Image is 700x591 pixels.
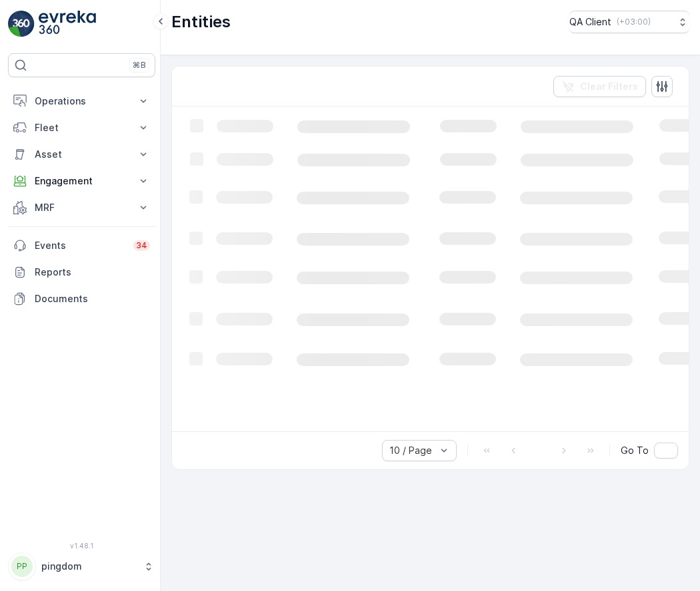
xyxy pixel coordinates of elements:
p: 34 [136,240,147,251]
a: Documents [8,286,155,312]
button: PPpingdom [8,552,155,580]
p: ⌘B [133,60,146,71]
img: logo_light-DOdMpM7g.png [39,11,96,37]
button: MRF [8,194,155,221]
button: Asset [8,141,155,168]
a: Events34 [8,232,155,259]
p: Engagement [35,174,129,188]
div: PP [11,556,33,577]
span: v 1.48.1 [8,542,155,550]
button: QA Client(+03:00) [569,11,689,33]
button: Engagement [8,168,155,194]
p: Fleet [35,121,129,134]
button: Clear Filters [553,76,646,97]
p: Operations [35,95,129,108]
p: Events [35,239,125,252]
p: Clear Filters [580,80,638,93]
p: Reports [35,266,150,279]
p: pingdom [41,560,137,573]
p: QA Client [569,15,611,29]
p: Entities [171,11,231,33]
p: Documents [35,292,150,305]
button: Operations [8,88,155,114]
p: ( +03:00 ) [617,17,651,27]
img: logo [8,11,35,37]
span: Go To [621,444,649,457]
p: Asset [35,148,129,161]
button: Fleet [8,114,155,141]
a: Reports [8,259,155,286]
p: MRF [35,201,129,214]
